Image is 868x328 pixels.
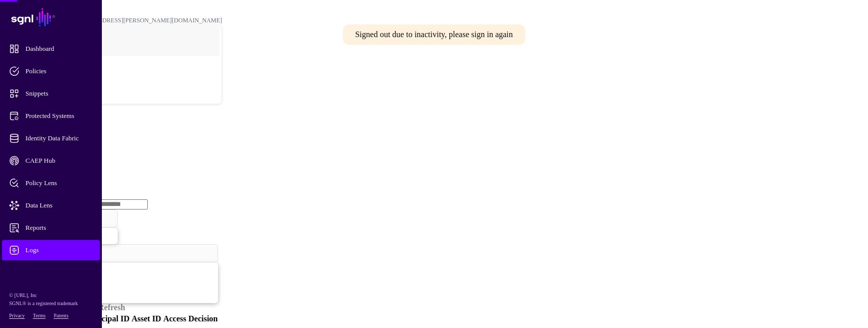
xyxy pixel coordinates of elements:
[131,314,161,324] th: Asset ID
[2,83,100,104] a: Snippets
[2,151,100,171] a: CAEP Hub
[343,24,525,45] div: Signed out due to inactivity, please sign in again
[9,88,109,99] span: Snippets
[2,61,100,81] a: Policies
[9,291,93,300] p: © [URL], Inc
[21,53,222,85] a: POC
[6,6,96,28] a: SGNL
[2,240,100,260] a: Logs
[21,88,222,96] div: Log out
[9,178,109,188] span: Policy Lens
[20,17,222,24] div: [PERSON_NAME][EMAIL_ADDRESS][PERSON_NAME][DOMAIN_NAME]
[9,200,109,211] span: Data Lens
[2,39,100,59] a: Dashboard
[2,195,100,216] a: Data Lens
[86,314,130,324] th: Principal ID
[9,313,25,318] a: Privacy
[9,300,93,308] p: SGNL® is a registered trademark
[162,314,218,324] th: Access Decision
[9,223,109,233] span: Reports
[33,313,46,318] a: Terms
[2,218,100,238] a: Reports
[9,44,109,54] span: Dashboard
[2,128,100,148] a: Identity Data Fabric
[2,106,100,126] a: Protected Systems
[9,66,109,76] span: Policies
[9,156,109,166] span: CAEP Hub
[2,262,100,283] a: Admin
[9,133,109,143] span: Identity Data Fabric
[2,173,100,193] a: Policy Lens
[4,120,864,133] h2: Logs
[53,313,68,318] a: Patents
[98,303,125,312] a: Refresh
[9,111,109,121] span: Protected Systems
[9,245,109,255] span: Logs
